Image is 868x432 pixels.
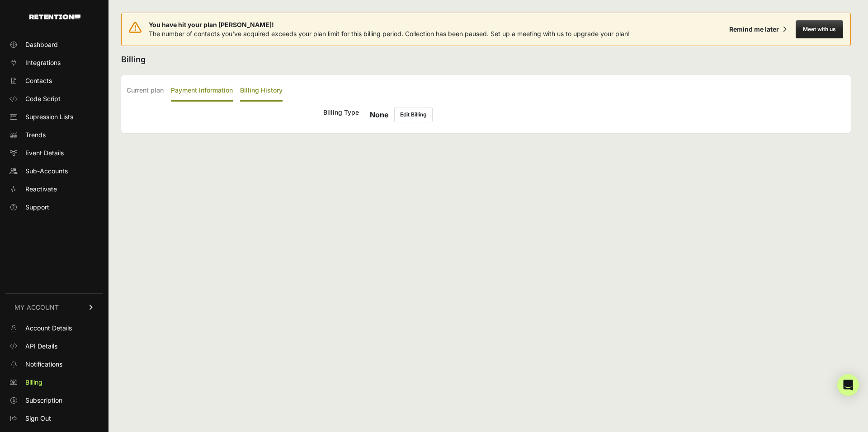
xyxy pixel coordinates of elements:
[25,360,62,369] span: Notifications
[25,149,64,158] span: Event Details
[5,357,103,372] a: Notifications
[5,375,103,390] a: Billing
[370,109,389,120] h6: None
[25,58,61,67] span: Integrations
[25,40,58,49] span: Dashboard
[25,76,52,85] span: Contacts
[5,393,103,408] a: Subscription
[25,167,68,176] span: Sub-Accounts
[5,146,103,160] a: Event Details
[5,182,103,196] a: Reactivate
[127,80,164,102] label: Current plan
[5,200,103,214] a: Support
[5,339,103,353] a: API Details
[837,374,859,396] div: Open Intercom Messenger
[5,321,103,335] a: Account Details
[25,342,57,351] span: API Details
[149,20,630,29] span: You have hit your plan [PERSON_NAME]!
[5,74,103,88] a: Contacts
[5,110,103,124] a: Supression Lists
[25,112,73,121] span: Supression Lists
[729,25,779,34] div: Remind me later
[29,14,80,19] img: Retention.com
[5,164,103,178] a: Sub-Accounts
[796,20,843,38] button: Meet with us
[149,30,630,37] span: The number of contacts you've acquired exceeds your plan limit for this billing period. Collectio...
[5,128,103,142] a: Trends
[25,414,51,423] span: Sign Out
[5,37,103,52] a: Dashboard
[171,80,233,102] label: Payment Information
[14,303,59,312] span: MY ACCOUNT
[25,396,62,405] span: Subscription
[25,94,61,103] span: Code Script
[25,185,57,194] span: Reactivate
[127,107,359,122] div: Billing Type
[25,203,49,212] span: Support
[394,107,433,122] button: Edit Billing
[25,130,46,139] span: Trends
[5,293,103,321] a: MY ACCOUNT
[25,378,42,387] span: Billing
[240,80,283,102] label: Billing History
[726,21,790,37] button: Remind me later
[5,92,103,106] a: Code Script
[121,53,851,66] h2: Billing
[5,411,103,426] a: Sign Out
[5,56,103,70] a: Integrations
[25,324,72,333] span: Account Details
